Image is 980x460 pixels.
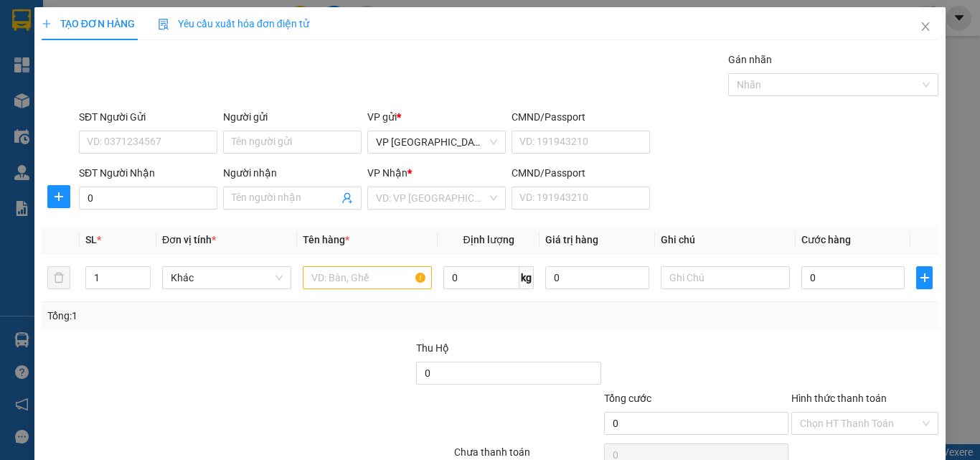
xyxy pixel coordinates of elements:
span: TẠO ĐƠN HÀNG [42,18,135,29]
span: VP Sài Gòn [376,131,497,153]
input: VD: Bàn, Ghế [303,266,432,289]
label: Gán nhãn [728,54,772,65]
span: kg [519,266,534,289]
span: up [138,269,147,278]
div: Người nhận [223,165,362,181]
div: SĐT Người Nhận [79,165,217,181]
span: close [920,21,931,32]
button: delete [47,266,70,289]
button: plus [47,185,70,208]
span: Cước hàng [801,234,851,245]
span: Giá trị hàng [545,234,598,245]
input: Ghi Chú [661,266,790,289]
label: Hình thức thanh toán [791,393,887,404]
img: icon [158,19,169,30]
span: user-add [341,192,353,204]
span: SL [85,234,97,245]
span: Yêu cầu xuất hóa đơn điện tử [158,18,309,29]
span: plus [48,191,70,202]
div: CMND/Passport [512,109,650,125]
div: Người gửi [223,109,362,125]
th: Ghi chú [655,226,796,254]
span: plus [917,272,932,283]
div: Tổng: 1 [47,308,380,324]
button: Close [905,7,946,47]
span: Tổng cước [604,393,651,404]
span: plus [42,19,52,29]
span: Thu Hộ [416,342,449,354]
div: SĐT Người Gửi [79,109,217,125]
span: Decrease Value [134,278,150,288]
span: Increase Value [134,267,150,278]
div: VP gửi [367,109,506,125]
span: Khác [171,267,283,288]
div: CMND/Passport [512,165,650,181]
span: Định lượng [463,234,514,245]
input: 0 [545,266,649,289]
span: Đơn vị tính [162,234,216,245]
button: plus [916,266,933,289]
span: down [138,279,147,288]
span: VP Nhận [367,167,407,179]
span: Tên hàng [303,234,349,245]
